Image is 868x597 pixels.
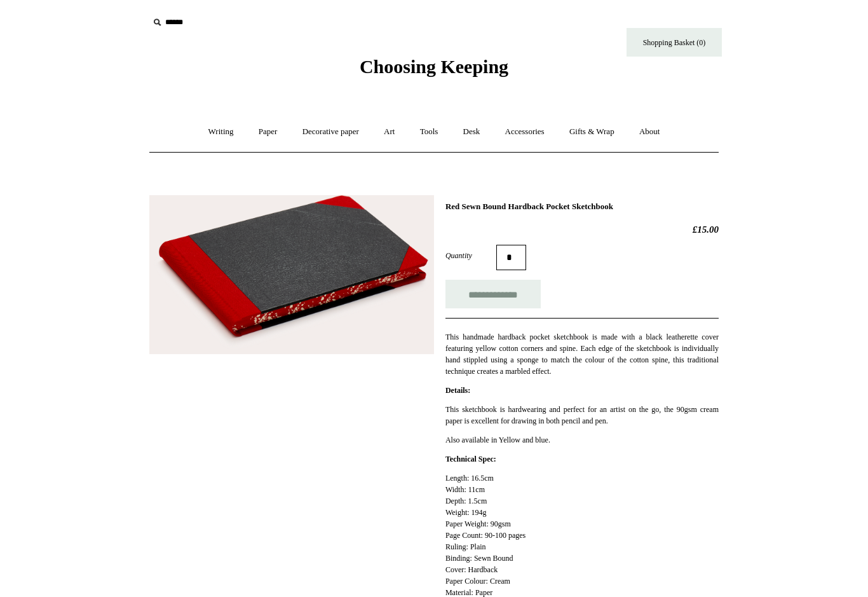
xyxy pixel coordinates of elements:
[409,115,450,149] a: Tools
[452,115,492,149] a: Desk
[372,115,406,149] a: Art
[149,195,434,354] img: Red Sewn Bound Hardback Pocket Sketchbook
[445,224,719,235] h2: £15.00
[445,250,496,261] label: Quantity
[445,202,719,212] h1: Red Sewn Bound Hardback Pocket Sketchbook
[494,115,556,149] a: Accessories
[445,455,496,463] strong: Technical Spec:
[360,56,508,77] span: Choosing Keeping
[558,115,626,149] a: Gifts & Wrap
[445,404,719,427] p: This sketchbook is hardwearing and perfect for an artist on the go, the 90gsm cream paper is exce...
[445,386,470,395] strong: Details:
[628,115,672,149] a: About
[291,115,370,149] a: Decorative paper
[197,115,245,149] a: Writing
[445,331,719,377] p: This handmade hardback pocket sketchbook is made with a black leatherette cover featuring yellow ...
[360,66,508,75] a: Choosing Keeping
[627,28,722,57] a: Shopping Basket (0)
[445,434,719,446] p: Also available in Yellow and blue.
[247,115,289,149] a: Paper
